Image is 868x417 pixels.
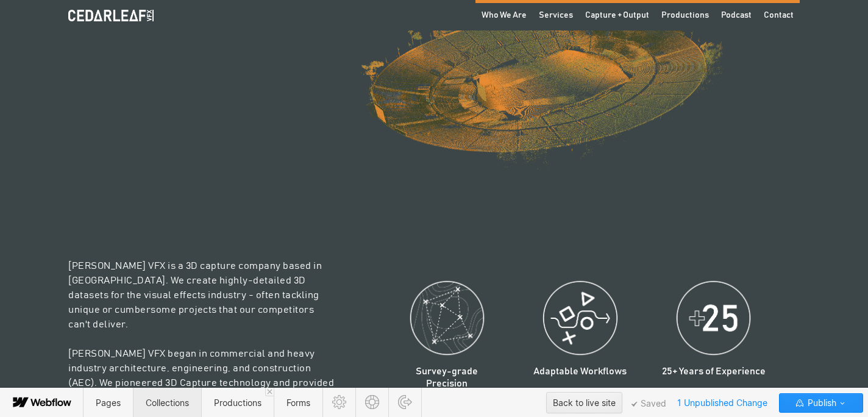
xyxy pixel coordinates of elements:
[631,401,666,407] span: Saved
[265,388,274,396] a: Close 'Productions' tab
[662,365,766,377] div: 25+ Years of Experience
[553,394,616,412] div: Back to live site
[721,9,752,21] div: Podcast
[286,397,310,408] span: Forms
[764,9,794,21] div: Contact
[585,9,649,21] div: Capture + Output
[546,392,622,413] button: Back to live site
[214,397,261,408] span: Productions
[482,9,527,21] div: Who We Are
[672,393,773,412] span: 1 Unpublished Change
[96,397,121,408] span: Pages
[533,365,627,377] div: Adaptable Workflows
[661,9,709,21] div: Productions
[539,9,573,21] div: Services
[146,397,189,408] span: Collections
[805,394,836,412] span: Publish
[779,393,863,413] button: Publish
[394,365,500,390] div: Survey-grade Precision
